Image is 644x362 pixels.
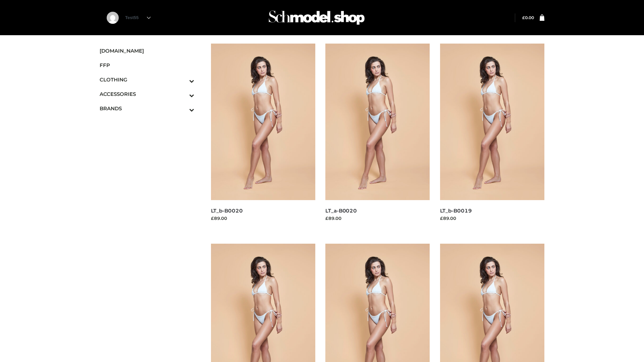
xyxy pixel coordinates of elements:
div: £89.00 [440,215,545,222]
a: BRANDSToggle Submenu [100,101,194,116]
a: FFP [100,58,194,72]
a: CLOTHINGToggle Submenu [100,72,194,87]
button: Toggle Submenu [171,101,194,116]
span: [DOMAIN_NAME] [100,47,194,55]
div: £89.00 [211,215,316,222]
button: Toggle Submenu [171,72,194,87]
span: CLOTHING [100,76,194,83]
a: Test55 [125,15,151,20]
span: ACCESSORIES [100,90,194,98]
span: £ [522,15,525,20]
button: Toggle Submenu [171,87,194,101]
a: LT_a-B0020 [325,207,357,214]
a: [DOMAIN_NAME] [100,44,194,58]
bdi: 0.00 [522,15,534,20]
img: Schmodel Admin 964 [266,4,367,31]
span: BRANDS [100,105,194,112]
a: LT_b-B0019 [440,207,472,214]
div: £89.00 [325,215,430,222]
a: £0.00 [522,15,534,20]
a: ACCESSORIESToggle Submenu [100,87,194,101]
span: FFP [100,61,194,69]
a: LT_b-B0020 [211,207,243,214]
